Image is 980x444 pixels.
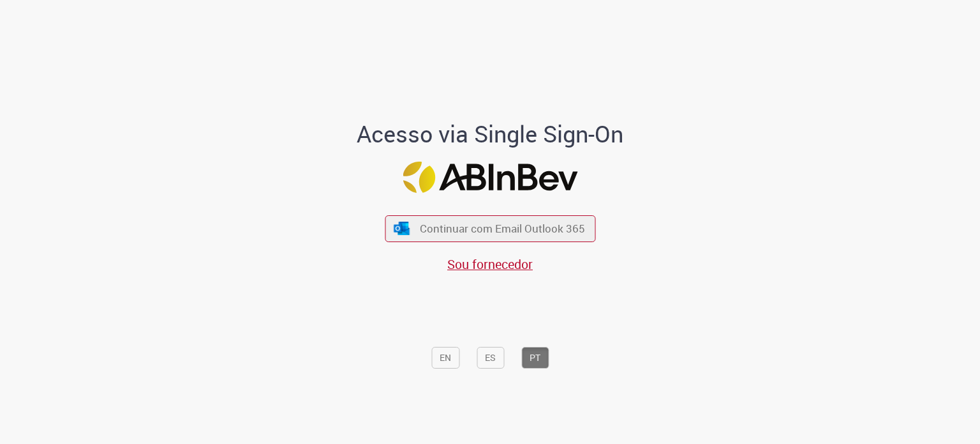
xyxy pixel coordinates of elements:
button: ícone Azure/Microsoft 360 Continuar com Email Outlook 365 [385,215,595,241]
a: Sou fornecedor [447,256,533,273]
img: ícone Azure/Microsoft 360 [393,222,411,235]
button: EN [431,347,459,369]
span: Continuar com Email Outlook 365 [420,221,585,236]
button: PT [521,347,549,369]
h1: Acesso via Single Sign-On [313,121,667,147]
img: Logo ABInBev [403,162,577,193]
button: ES [477,347,504,369]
